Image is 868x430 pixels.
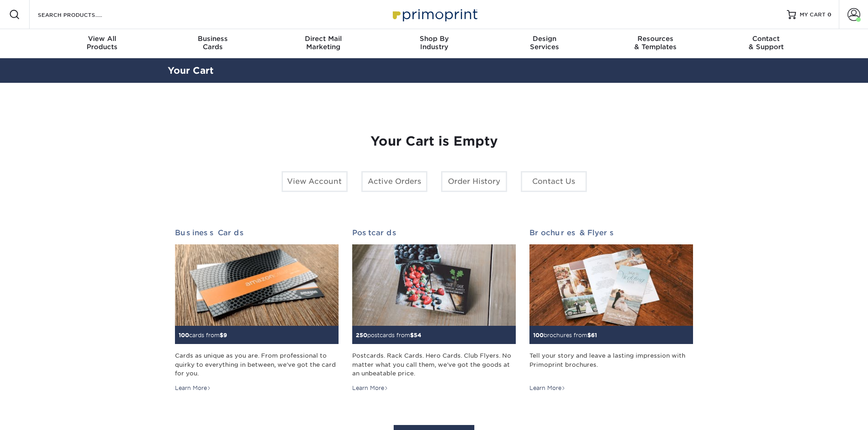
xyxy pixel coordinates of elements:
[800,11,826,19] span: MY CART
[379,35,489,51] div: Industry
[410,332,414,339] span: $
[529,244,693,326] img: Brochures & Flyers
[37,9,126,20] input: SEARCH PRODUCTS.....
[175,384,211,392] div: Learn More
[268,35,379,43] span: Direct Mail
[600,35,711,43] span: Resources
[529,351,693,378] div: Tell your story and leave a lasting impression with Primoprint brochures.
[223,332,227,339] span: 9
[441,171,507,192] a: Order History
[600,35,711,51] div: & Templates
[533,332,544,339] span: 100
[168,65,214,76] a: Your Cart
[220,332,223,339] span: $
[379,29,489,58] a: Shop ByIndustry
[533,332,597,339] small: brochures from
[389,5,480,24] img: Primoprint
[352,351,516,378] div: Postcards. Rack Cards. Hero Cards. Club Flyers. No matter what you call them, we've got the goods...
[175,228,339,392] a: Business Cards 100cards from$9 Cards as unique as you are. From professional to quirky to everyth...
[529,384,565,392] div: Learn More
[157,35,268,51] div: Cards
[827,11,832,18] span: 0
[361,171,427,192] a: Active Orders
[47,35,158,43] span: View All
[356,332,367,339] span: 250
[356,332,421,339] small: postcards from
[591,332,597,339] span: 61
[175,244,339,326] img: Business Cards
[268,29,379,58] a: Direct MailMarketing
[47,29,158,58] a: View AllProducts
[175,134,693,149] h1: Your Cart is Empty
[711,29,822,58] a: Contact& Support
[352,228,516,392] a: Postcards 250postcards from$54 Postcards. Rack Cards. Hero Cards. Club Flyers. No matter what you...
[489,35,600,43] span: Design
[414,332,421,339] span: 54
[379,35,489,43] span: Shop By
[157,35,268,43] span: Business
[282,171,348,192] a: View Account
[600,29,711,58] a: Resources& Templates
[175,351,339,378] div: Cards as unique as you are. From professional to quirky to everything in between, we've got the c...
[587,332,591,339] span: $
[352,244,516,326] img: Postcards
[157,29,268,58] a: BusinessCards
[352,384,388,392] div: Learn More
[179,332,227,339] small: cards from
[521,171,587,192] a: Contact Us
[529,228,693,237] h2: Brochures & Flyers
[711,35,822,51] div: & Support
[352,228,516,237] h2: Postcards
[489,35,600,51] div: Services
[529,228,693,392] a: Brochures & Flyers 100brochures from$61 Tell your story and leave a lasting impression with Primo...
[711,35,822,43] span: Contact
[179,332,189,339] span: 100
[489,29,600,58] a: DesignServices
[175,228,339,237] h2: Business Cards
[268,35,379,51] div: Marketing
[47,35,158,51] div: Products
